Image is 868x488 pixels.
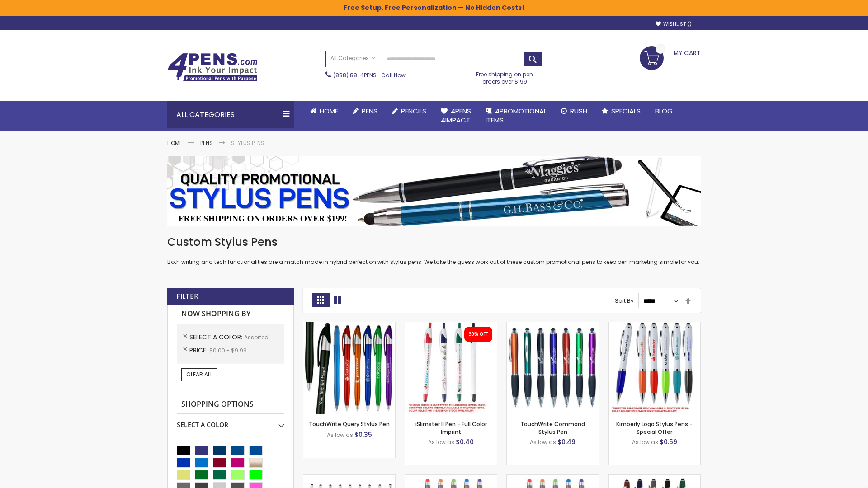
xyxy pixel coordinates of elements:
[309,420,390,428] a: TouchWrite Query Stylus Pen
[345,101,385,121] a: Pens
[456,437,474,446] span: $0.40
[333,71,407,79] span: - Call Now!
[167,101,294,128] div: All Categories
[177,305,284,324] strong: Now Shopping by
[656,21,692,28] a: Wishlist
[557,437,576,446] span: $0.49
[486,106,547,125] span: 4PROMOTIONAL ITEMS
[507,322,599,414] img: TouchWrite Command Stylus Pen-Assorted
[609,474,700,482] a: Custom Soft Touch® Metal Pens with Stylus-Assorted
[648,101,680,121] a: Blog
[244,333,269,341] span: Assorted
[405,474,497,482] a: Islander Softy Gel Pen with Stylus-Assorted
[507,322,599,329] a: TouchWrite Command Stylus Pen-Assorted
[655,106,673,116] span: Blog
[520,420,585,435] a: TouchWrite Command Stylus Pen
[186,371,212,378] span: Clear All
[401,106,426,116] span: Pencils
[167,53,258,82] img: 4Pens Custom Pens and Promotional Products
[320,106,338,116] span: Home
[415,420,487,435] a: iSlimster II Pen - Full Color Imprint
[441,106,471,125] span: 4Pens 4impact
[303,322,395,329] a: TouchWrite Query Stylus Pen-Assorted
[327,431,353,439] span: As low as
[405,322,497,329] a: iSlimster II - Full Color-Assorted
[362,106,377,116] span: Pens
[167,139,182,147] a: Home
[333,71,377,79] a: (888) 88-4PENS
[231,139,264,147] strong: Stylus Pens
[209,347,247,354] span: $0.00 - $9.99
[594,101,648,121] a: Specials
[478,101,554,131] a: 4PROMOTIONALITEMS
[167,235,701,266] div: Both writing and tech functionalities are a match made in hybrid perfection with stylus pens. We ...
[177,414,284,429] div: Select A Color
[303,474,395,482] a: Stiletto Advertising Stylus Pens-Assorted
[616,420,693,435] a: Kimberly Logo Stylus Pens - Special Offer
[570,106,587,116] span: Rush
[167,235,701,249] h1: Custom Stylus Pens
[611,106,641,116] span: Specials
[303,322,395,414] img: TouchWrite Query Stylus Pen-Assorted
[405,322,497,414] img: iSlimster II - Full Color-Assorted
[200,139,213,147] a: Pens
[330,55,376,62] span: All Categories
[354,430,372,439] span: $0.35
[428,438,454,446] span: As low as
[167,156,701,226] img: Stylus Pens
[554,101,594,121] a: Rush
[326,51,380,66] a: All Categories
[177,395,284,414] strong: Shopping Options
[469,331,488,338] div: 30% OFF
[189,346,209,355] span: Price
[660,437,677,446] span: $0.59
[303,101,345,121] a: Home
[181,368,217,381] a: Clear All
[385,101,434,121] a: Pencils
[312,293,329,307] strong: Grid
[189,333,244,342] span: Select A Color
[467,67,543,85] div: Free shipping on pen orders over $199
[609,322,700,329] a: Kimberly Logo Stylus Pens-Assorted
[615,297,634,305] label: Sort By
[507,474,599,482] a: Islander Softy Gel with Stylus - ColorJet Imprint-Assorted
[632,438,658,446] span: As low as
[609,322,700,414] img: Kimberly Logo Stylus Pens-Assorted
[434,101,478,131] a: 4Pens4impact
[176,291,198,301] strong: Filter
[530,438,556,446] span: As low as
